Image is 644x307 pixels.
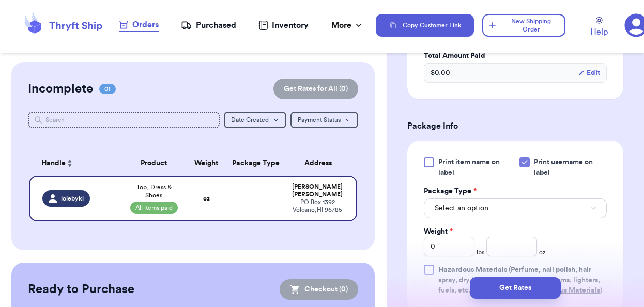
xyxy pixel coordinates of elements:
span: $ 0.00 [431,68,450,78]
label: Total Amount Paid [424,51,607,61]
button: New Shipping Order [482,14,565,37]
th: Weight [187,151,226,176]
span: Print item name on label [438,157,514,178]
span: Select an option [435,203,488,213]
th: Product [121,151,187,176]
div: PO Box 1392 Volcano , HI 96785 [291,198,344,214]
a: Purchased [181,19,236,32]
a: Help [590,17,608,38]
label: Weight [424,226,453,237]
button: Select an option [424,198,607,218]
button: Get Rates [470,277,561,299]
button: Date Created [224,112,286,128]
span: lbs [477,248,484,256]
span: All items paid [130,202,178,214]
span: (Perfume, nail polish, hair spray, dry ice, lithium batteries, firearms, lighters, fuels, etc. ) [438,266,602,294]
a: Inventory [258,19,309,32]
h2: Ready to Purchase [28,281,134,298]
button: Get Rates for All (0) [273,79,358,99]
span: Hazardous Materials [438,266,507,273]
span: Help [590,26,608,38]
span: oz [539,248,546,256]
span: lolebyki [61,194,84,203]
button: Edit [578,68,600,78]
th: Package Type [226,151,285,176]
h2: Incomplete [28,81,93,97]
button: Copy Customer Link [376,14,474,37]
button: Payment Status [290,112,358,128]
span: Handle [41,158,66,169]
div: Orders [119,19,159,31]
th: Address [285,151,357,176]
span: Date Created [231,117,269,123]
a: Orders [119,19,159,32]
span: 01 [99,84,116,94]
div: [PERSON_NAME] [PERSON_NAME] [291,183,344,198]
div: More [331,19,364,32]
strong: oz [203,195,210,202]
label: Package Type [424,186,477,196]
input: Search [28,112,220,128]
span: Payment Status [298,117,341,123]
span: Print username on label [534,157,607,178]
h3: Package Info [407,120,623,132]
span: Top, Dress & Shoes [127,183,180,199]
button: Checkout (0) [280,279,358,300]
button: Sort ascending [66,157,74,170]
